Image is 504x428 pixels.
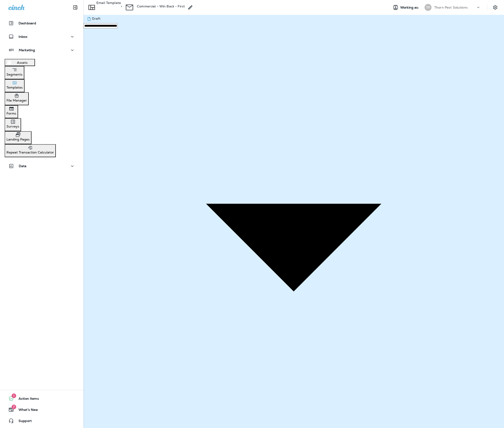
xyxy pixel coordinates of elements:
p: Repeat Transaction Calculator [6,150,54,154]
button: File Manager [5,92,29,105]
p: Segments [6,73,22,76]
button: Segments [5,66,24,79]
p: Commercial - Win Back - First [137,4,185,8]
span: Support [14,419,32,425]
p: Templates [6,86,23,89]
button: Landing Pages [5,131,31,144]
p: Dashboard [19,21,36,25]
button: Collapse Sidebar [69,3,82,12]
p: File Manager [6,99,27,102]
p: Email Template [96,1,121,12]
button: Repeat Transaction Calculator [5,144,56,157]
span: 7 [12,405,16,409]
p: Surveys [6,125,19,128]
button: Templates [5,79,25,92]
span: What's New [14,408,38,413]
button: Forms [5,105,18,118]
button: Inbox [5,32,79,41]
p: Thorn Pest Solutions [434,6,468,9]
button: Data [5,161,79,171]
button: Settings [491,3,499,12]
span: 1 [12,393,16,398]
button: 1Action Items [5,394,79,403]
p: Inbox [19,35,27,38]
p: Data [19,164,27,168]
button: Dashboard [5,19,79,28]
p: Assets [17,61,28,64]
div: TP [425,4,432,11]
p: Landing Pages [6,137,30,141]
button: Assets [5,59,35,66]
button: 7What's New [5,405,79,414]
button: Surveys [5,118,21,131]
div: Draft [86,17,501,21]
p: Forms [6,112,16,115]
p: Marketing [19,48,35,52]
p: > [121,4,122,8]
button: Marketing [5,45,79,55]
span: Working as: [400,6,420,10]
div: Commercial - Win Back - First [137,4,185,10]
span: Action Items [14,397,39,402]
button: Support [5,416,79,425]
